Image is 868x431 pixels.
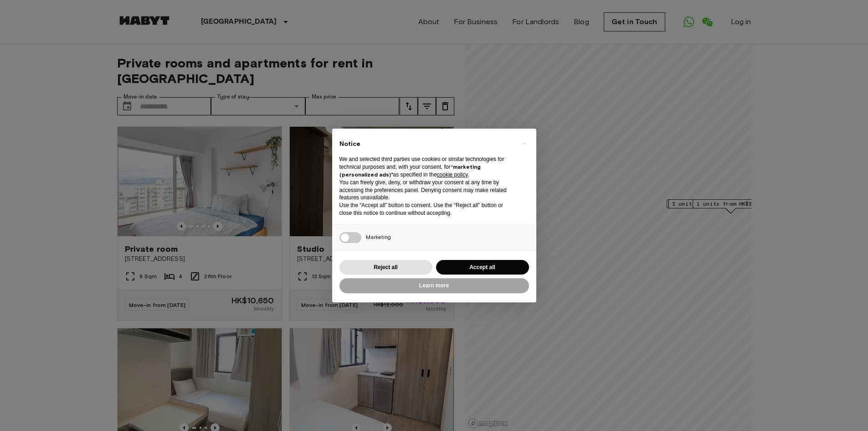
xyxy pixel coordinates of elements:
span: Marketing [366,234,391,240]
p: You can freely give, deny, or withdraw your consent at any time by accessing the preferences pane... [339,179,514,202]
h2: Notice [339,140,514,149]
button: Accept all [436,260,529,275]
button: Learn more [339,278,529,293]
p: We and selected third parties use cookies or similar technologies for technical purposes and, wit... [339,156,514,178]
p: Use the “Accept all” button to consent. Use the “Reject all” button or close this notice to conti... [339,202,514,217]
strong: “marketing (personalized ads)” [339,163,481,178]
span: × [523,138,526,149]
button: Close this notice [517,136,532,151]
button: Reject all [339,260,432,275]
a: cookie policy [437,171,468,178]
